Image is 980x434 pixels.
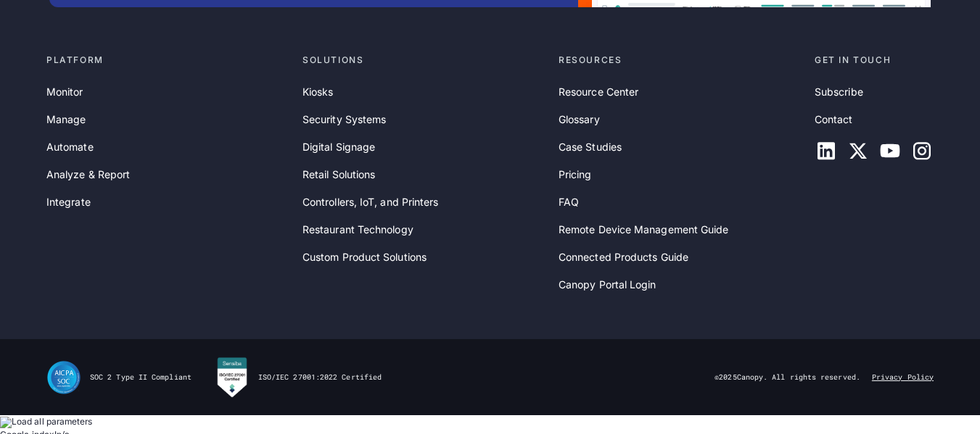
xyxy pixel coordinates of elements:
[302,112,386,128] a: Security Systems
[90,372,192,383] div: SOC 2 Type II Compliant
[46,360,81,395] img: SOC II Type II Compliance Certification for Canopy Remote Device Management
[715,372,860,383] div: © Canopy. All rights reserved.
[719,372,736,382] span: 2025
[815,54,934,67] div: Get in touch
[46,167,130,183] a: Analyze & Report
[258,372,382,383] div: ISO/IEC 27001:2022 Certified
[302,194,438,210] a: Controllers, IoT, and Printers
[215,356,250,398] img: Canopy RMM is Sensiba Certified for ISO/IEC
[559,167,592,183] a: Pricing
[872,372,934,383] a: Privacy Policy
[12,416,93,427] span: Load all parameters
[559,112,600,128] a: Glossary
[559,84,638,100] a: Resource Center
[302,139,375,155] a: Digital Signage
[559,139,622,155] a: Case Studies
[302,222,413,238] a: Restaurant Technology
[46,54,291,67] div: Platform
[815,84,863,100] a: Subscribe
[302,167,375,183] a: Retail Solutions
[46,112,86,128] a: Manage
[302,249,427,265] a: Custom Product Solutions
[46,139,94,155] a: Automate
[815,112,853,128] a: Contact
[559,54,803,67] div: Resources
[302,54,547,67] div: Solutions
[46,84,83,100] a: Monitor
[559,222,728,238] a: Remote Device Management Guide
[302,84,333,100] a: Kiosks
[559,249,688,265] a: Connected Products Guide
[559,277,656,293] a: Canopy Portal Login
[46,194,91,210] a: Integrate
[559,194,579,210] a: FAQ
